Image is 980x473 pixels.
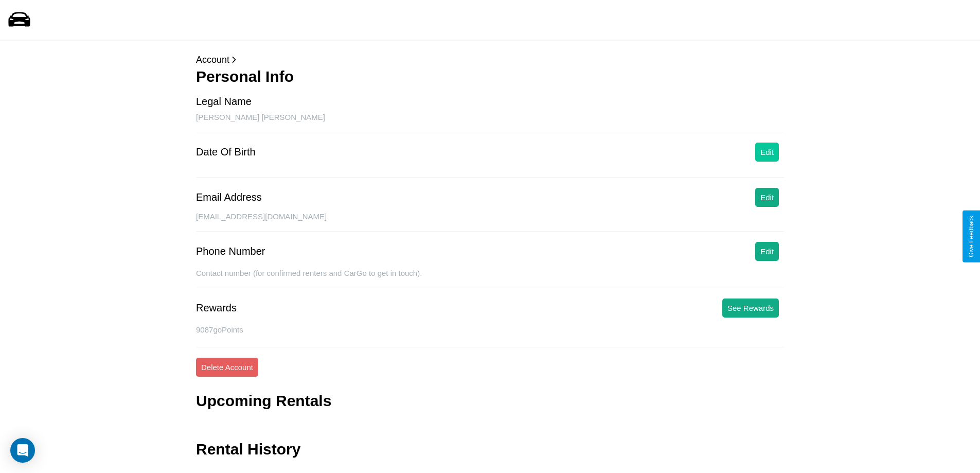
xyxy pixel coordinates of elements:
button: Delete Account [196,358,258,377]
h3: Rental History [196,441,300,458]
div: [PERSON_NAME] [PERSON_NAME] [196,113,784,132]
div: Open Intercom Messenger [10,438,35,463]
div: Email Address [196,191,262,203]
div: Date Of Birth [196,146,256,158]
button: Edit [755,188,779,207]
p: Account [196,51,784,68]
button: See Rewards [722,299,779,318]
h3: Personal Info [196,68,784,85]
div: [EMAIL_ADDRESS][DOMAIN_NAME] [196,212,784,232]
div: Phone Number [196,246,265,257]
div: Give Feedback [968,216,975,257]
h3: Upcoming Rentals [196,392,331,410]
p: 9087 goPoints [196,323,784,337]
button: Edit [755,242,779,261]
div: Contact number (for confirmed renters and CarGo to get in touch). [196,269,784,288]
button: Edit [755,143,779,162]
div: Rewards [196,302,237,314]
div: Legal Name [196,96,252,108]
